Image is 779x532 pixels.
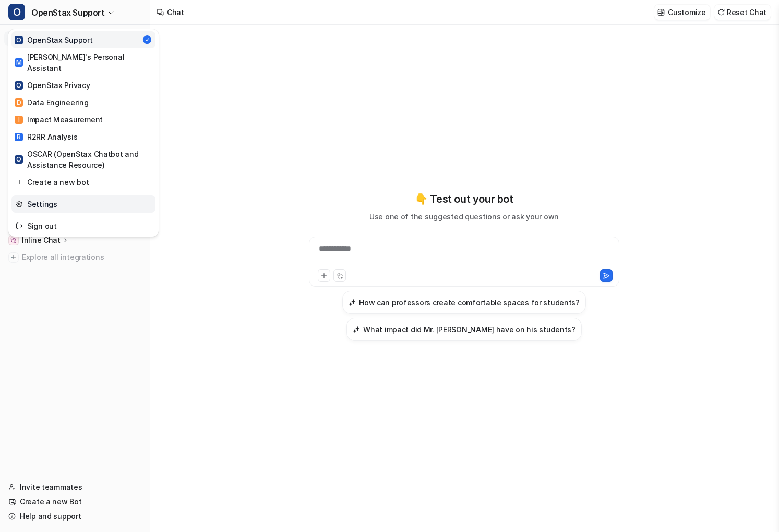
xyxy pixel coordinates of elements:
[15,149,152,170] div: OSCAR (OpenStax Chatbot and Assistance Resource)
[15,52,152,73] div: [PERSON_NAME]'s Personal Assistant
[8,29,159,237] div: OOpenStax Support
[31,5,105,20] span: OpenStax Support
[11,217,155,234] a: Sign out
[15,98,23,107] span: D
[15,80,90,91] div: OpenStax Privacy
[15,97,89,108] div: Data Engineering
[16,177,23,188] img: reset
[15,133,23,141] span: R
[11,174,155,191] a: Create a new bot
[15,116,23,124] span: I
[15,34,93,45] div: OpenStax Support
[15,155,23,164] span: O
[16,220,23,231] img: reset
[11,195,155,213] a: Settings
[16,199,23,209] img: reset
[15,81,23,90] span: O
[15,58,23,67] span: M
[15,131,77,142] div: R2RR Analysis
[8,4,25,20] span: O
[15,36,23,44] span: O
[15,114,103,125] div: Impact Measurement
